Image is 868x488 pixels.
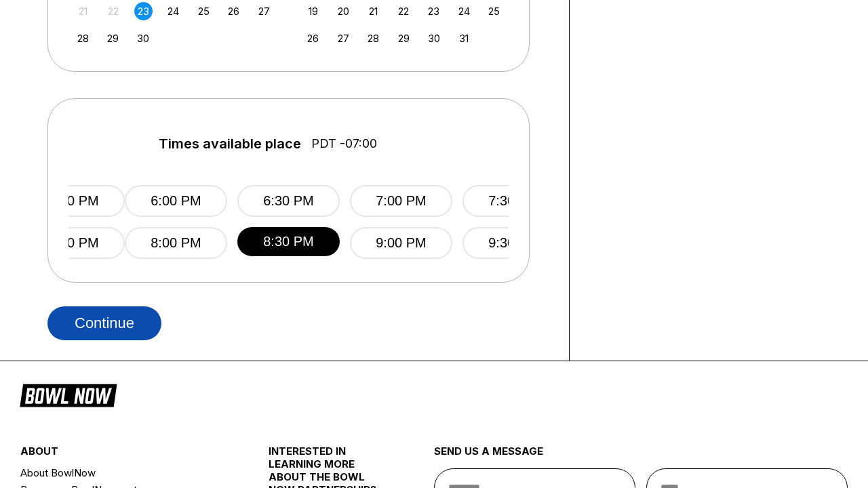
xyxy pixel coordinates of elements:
div: Choose Tuesday, October 28th, 2025 [364,29,382,47]
div: Choose Friday, September 26th, 2025 [224,2,243,20]
div: Choose Thursday, September 25th, 2025 [195,2,213,20]
div: Choose Thursday, October 23rd, 2025 [425,2,443,20]
span: PDT -07:00 [311,136,377,151]
button: Continue [47,306,161,340]
div: send us a message [434,445,848,468]
div: Choose Sunday, October 19th, 2025 [304,2,322,20]
div: Choose Friday, October 31st, 2025 [455,29,473,47]
div: Choose Sunday, September 28th, 2025 [74,29,92,47]
div: Choose Sunday, October 26th, 2025 [304,29,322,47]
div: Choose Monday, October 20th, 2025 [334,2,353,20]
div: Choose Tuesday, October 21st, 2025 [364,2,382,20]
div: Choose Thursday, October 30th, 2025 [425,29,443,47]
button: 7:30 PM [462,185,565,217]
button: 8:00 PM [125,227,227,259]
div: Choose Friday, October 24th, 2025 [455,2,473,20]
div: Choose Wednesday, September 24th, 2025 [164,2,182,20]
div: Choose Tuesday, September 30th, 2025 [134,29,153,47]
div: Choose Monday, October 27th, 2025 [334,29,353,47]
div: Not available Monday, September 22nd, 2025 [104,2,122,20]
button: 8:30 PM [237,227,340,256]
button: 3:30 PM [22,185,125,217]
button: 6:30 PM [237,185,340,217]
button: 9:00 PM [350,227,452,259]
button: 9:30 PM [462,227,565,259]
div: about [20,445,227,464]
div: Choose Monday, September 29th, 2025 [104,29,122,47]
div: Choose Saturday, September 27th, 2025 [255,2,273,20]
div: Choose Saturday, October 25th, 2025 [485,2,503,20]
a: About BowlNow [20,464,227,481]
button: 7:00 PM [350,185,452,217]
div: Not available Sunday, September 21st, 2025 [74,2,92,20]
span: Times available place [159,136,301,151]
div: Choose Wednesday, October 22nd, 2025 [395,2,413,20]
button: 6:00 PM [125,185,227,217]
div: Choose Wednesday, October 29th, 2025 [395,29,413,47]
button: 5:30 PM [22,227,125,259]
div: Choose Tuesday, September 23rd, 2025 [134,2,153,20]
